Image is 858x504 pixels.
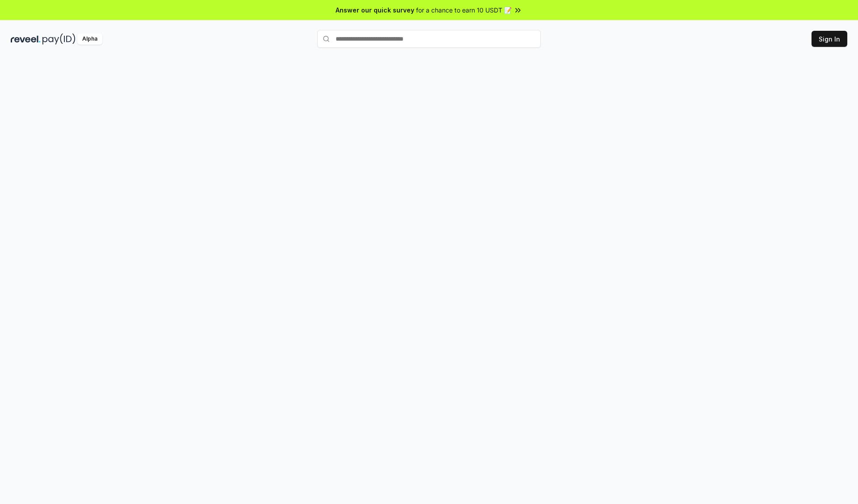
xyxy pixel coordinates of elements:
span: for a chance to earn 10 USDT 📝 [416,5,512,15]
button: Sign In [812,31,847,47]
img: reveel_dark [11,33,41,45]
div: Alpha [77,33,102,45]
img: pay_id [42,33,76,45]
span: Answer our quick survey [336,5,414,15]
